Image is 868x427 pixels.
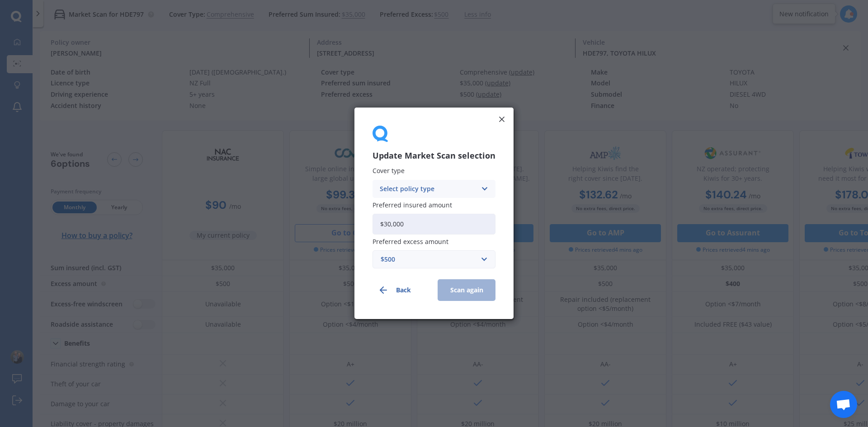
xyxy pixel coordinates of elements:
button: Scan again [438,280,495,301]
div: Select policy type [380,184,476,194]
input: Enter amount [373,214,495,235]
span: Cover type [373,167,405,175]
span: Preferred insured amount [373,201,452,209]
div: Open chat [830,391,857,418]
h3: Update Market Scan selection [373,151,495,161]
div: $500 [381,255,476,265]
button: Back [373,280,430,301]
span: Preferred excess amount [373,238,448,246]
